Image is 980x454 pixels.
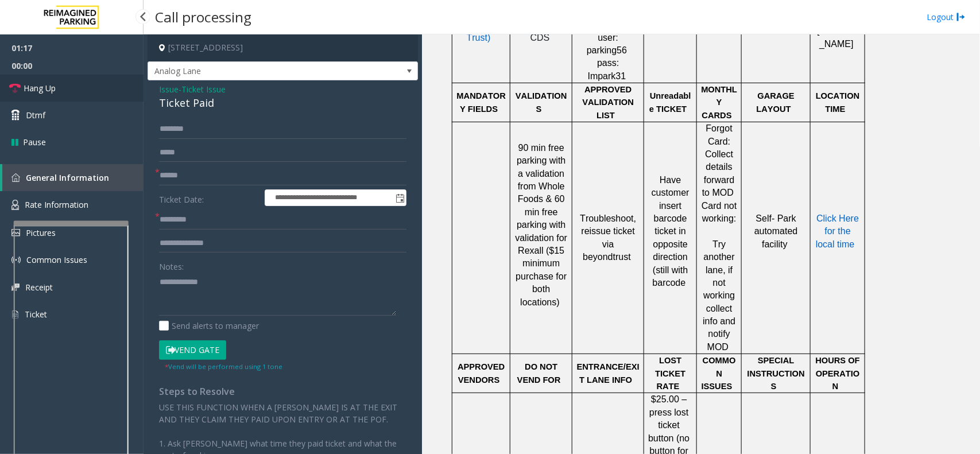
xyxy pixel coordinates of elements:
img: 'icon' [11,309,19,320]
span: Rate Information [25,199,88,210]
a: Click Here for the local time [816,214,859,249]
h3: Call processing [149,3,257,31]
span: Toggle popup [393,190,406,206]
span: parking56 [587,45,627,55]
span: Chip up facing [PERSON_NAME] [817,1,858,49]
span: Card not working: [702,201,737,223]
span: Analog Lane [148,62,363,80]
span: Self- Park automated facility [754,214,798,249]
span: ENTRANCE/EXIT LANE INFO [577,362,640,384]
img: 'icon' [11,284,20,291]
span: HOURS OF OPERATION [816,356,860,391]
span: ZMS-HULMRK-CDS [520,7,562,42]
h4: [STREET_ADDRESS] [148,34,418,61]
span: MANDATORY FIELDS [457,91,506,113]
span: APPROVED VENDORS [458,362,505,384]
img: 'icon' [11,229,20,236]
span: Dtmf [26,109,45,121]
span: LOST TICKET RATE [655,356,685,391]
img: 'icon' [11,255,21,265]
span: GARAGE LAYOUT [757,91,795,113]
span: 90 min free parking with a validation from Whole Foods & 60 min free parking with validation for ... [515,143,567,307]
img: logout [956,11,966,23]
span: Click Here for the local time [816,214,859,249]
span: DO NOT VEND FOR [517,362,561,384]
span: ) user: [598,20,630,42]
h4: Steps to Resolve [159,386,406,397]
button: Vend Gate [159,340,226,360]
span: APPROVED VALIDATION LIST [583,85,634,120]
label: Ticket Date: [156,189,262,207]
img: 'icon' [11,200,19,210]
span: Try another lane, if not working collect info and notify MOD [703,239,735,352]
span: Troubleshoot, reissue ticket via beyond [580,214,636,262]
label: Send alerts to manager [159,320,259,332]
span: - [179,84,226,95]
span: VALIDATIONS [516,91,567,113]
span: Ticket Issue [181,83,226,95]
span: Forgot Card: Collect details forward to MOD [702,123,734,197]
span: COMMON ISSUES [702,356,736,391]
img: 'icon' [11,173,20,182]
span: pass: Impark31 [588,58,626,80]
span: Hang Up [24,82,56,94]
span: SPECIAL INSTRUCTIONS [747,356,805,391]
div: Ticket Paid [159,95,406,111]
span: Unreadable TICKET [649,91,691,113]
a: General Information [2,164,144,191]
label: Notes: [159,257,184,273]
span: General Information [26,172,109,183]
span: trust [613,252,631,262]
span: Pause [23,136,46,148]
span: Have customer insert barcode ticket in opposite direction (still with barcode [652,175,690,288]
small: Vend will be performed using 1 tone [165,362,282,371]
span: Issue [159,83,179,95]
span: LOCATION TIME [816,91,860,113]
span: MONTHLY CARDS [701,85,737,120]
a: Logout [927,11,966,23]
